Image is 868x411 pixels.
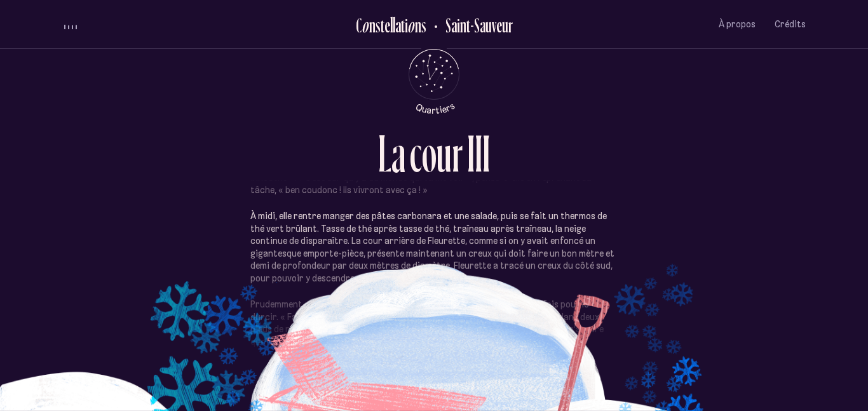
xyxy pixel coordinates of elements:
button: volume audio [62,18,79,31]
h2: Saint-Sauveur [436,15,513,36]
button: Retour au menu principal [397,49,471,114]
div: C [356,15,362,36]
p: Prudemment, avec le dos de sa pelle, elle frappe le fond du trou plusieurs fois pour le durcir. «... [250,299,618,348]
div: a [391,127,405,180]
div: s [421,15,426,36]
div: n [415,15,421,36]
tspan: Quartiers [414,100,456,116]
button: Retour au Quartier [426,14,513,35]
div: s [376,15,381,36]
div: l [390,15,393,36]
div: o [362,15,369,36]
span: Crédits [775,19,806,30]
div: t [381,15,384,36]
div: c [410,127,422,180]
div: l [393,15,395,36]
div: i [405,15,408,36]
div: L [378,127,391,180]
div: e [384,15,390,36]
div: u [437,127,452,180]
p: À midi, elle rentre manger des pâtes carbonara et une salade, puis se fait un thermos de thé vert... [250,210,618,285]
div: t [401,15,405,36]
div: r [452,127,463,180]
div: I [467,127,475,180]
div: n [369,15,376,36]
button: Crédits [775,10,806,39]
div: o [422,127,437,180]
span: À propos [719,19,756,30]
button: À propos [719,10,756,39]
div: a [395,15,401,36]
div: I [482,127,490,180]
div: o [407,15,415,36]
div: I [475,127,482,180]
